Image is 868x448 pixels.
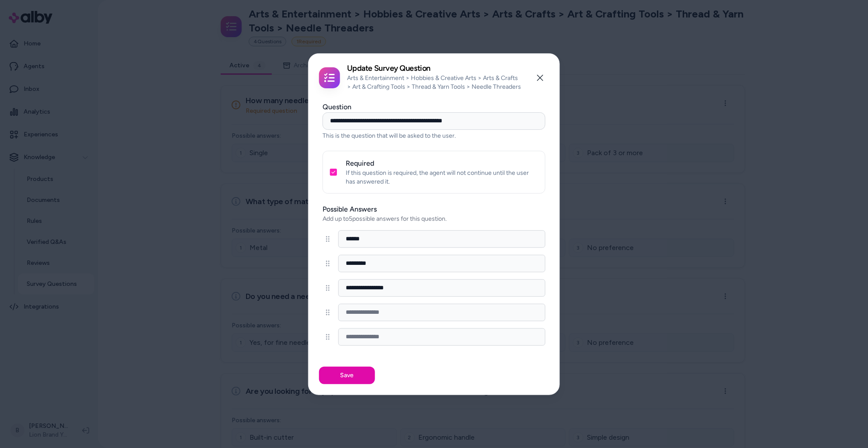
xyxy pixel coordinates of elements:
[319,367,375,384] button: Save
[346,159,374,167] label: Required
[323,204,545,215] label: Possible Answers
[346,169,538,186] p: If this question is required, the agent will not continue until the user has answered it.
[347,64,521,72] h2: Update Survey Question
[323,215,545,223] p: Add up to 5 possible answers for this question.
[323,103,351,111] label: Question
[323,132,545,140] p: This is the question that will be asked to the user.
[347,74,521,91] p: Arts & Entertainment > Hobbies & Creative Arts > Arts & Crafts > Art & Crafting Tools > Thread & ...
